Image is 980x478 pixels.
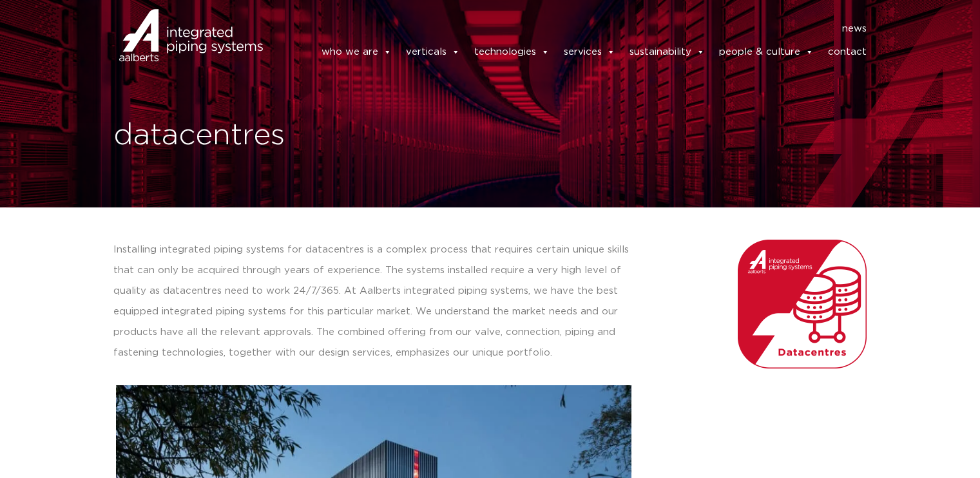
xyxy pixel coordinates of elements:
a: sustainability [629,39,705,65]
p: Installing integrated piping systems for datacentres is a complex process that requires certain u... [113,240,635,363]
a: technologies [474,39,550,65]
img: Aalberts_IPS_icon_datacentres_rgb [738,240,867,368]
a: verticals [406,39,460,65]
a: news [842,19,867,39]
a: people & culture [719,39,814,65]
a: contact [828,39,867,65]
h1: datacentres [113,115,484,157]
nav: Menu [282,19,867,39]
a: services [564,39,615,65]
a: who we are [322,39,392,65]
